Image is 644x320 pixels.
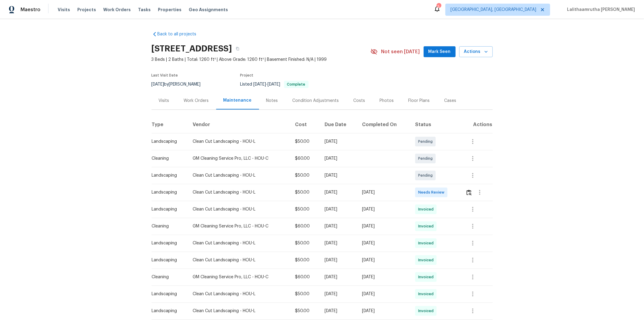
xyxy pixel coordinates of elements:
div: Costs [354,98,365,104]
div: GM Cleaning Service Pro, LLC - HOU-C [193,155,286,162]
div: Landscaping [152,257,183,263]
h2: [STREET_ADDRESS] [152,46,232,52]
span: Last Visit Date [152,73,178,77]
div: Clean Cut Landscaping - HOU-L [193,206,286,212]
div: [DATE] [325,206,353,212]
span: Tasks [138,8,151,12]
div: [DATE] [362,206,405,212]
div: [DATE] [325,189,353,195]
div: 5 [437,4,441,10]
span: Pending [418,155,435,162]
div: [DATE] [325,223,353,229]
div: Clean Cut Landscaping - HOU-L [193,308,286,314]
div: [DATE] [325,274,353,280]
span: Invoiced [418,223,436,229]
div: [DATE] [325,240,353,246]
div: Cleaning [152,274,183,280]
div: Landscaping [152,189,183,195]
span: Not seen [DATE] [381,49,420,55]
div: Clean Cut Landscaping - HOU-L [193,291,286,297]
div: [DATE] [325,257,353,263]
span: 3 Beds | 2 Baths | Total: 1260 ft² | Above Grade: 1260 ft² | Basement Finished: N/A | 1999 [152,57,370,63]
span: Visits [58,7,70,13]
div: [DATE] [362,291,405,297]
div: Cleaning [152,223,183,229]
span: Maestro [21,7,40,13]
span: Work Orders [103,7,131,13]
span: Invoiced [418,257,436,263]
div: Photos [380,98,394,104]
th: Cost [290,116,320,133]
span: Properties [158,7,181,13]
span: Needs Review [418,189,447,195]
div: [DATE] [325,172,353,178]
button: Mark Seen [424,46,456,57]
div: $60.00 [295,223,315,229]
div: Clean Cut Landscaping - HOU-L [193,172,286,178]
th: Actions [461,116,493,133]
span: Invoiced [418,291,436,297]
span: Invoiced [418,206,436,212]
span: Invoiced [418,274,436,280]
button: Copy Address [232,43,243,54]
span: Listed [240,82,309,87]
span: Pending [418,172,435,178]
div: [DATE] [362,223,405,229]
div: by [PERSON_NAME] [152,81,208,88]
th: Type [152,116,188,133]
div: [DATE] [362,274,405,280]
div: $50.00 [295,240,315,246]
div: $50.00 [295,189,315,195]
span: Project [240,73,254,77]
div: Landscaping [152,308,183,314]
div: [DATE] [325,139,353,145]
span: - [254,82,280,87]
th: Completed On [357,116,410,133]
div: GM Cleaning Service Pro, LLC - HOU-C [193,223,286,229]
div: Clean Cut Landscaping - HOU-L [193,189,286,195]
div: Notes [266,98,278,104]
div: Floor Plans [409,98,430,104]
div: Maintenance [223,97,252,103]
span: [DATE] [268,82,280,87]
div: Clean Cut Landscaping - HOU-L [193,240,286,246]
div: [DATE] [325,155,353,162]
div: [DATE] [325,308,353,314]
th: Status [410,116,461,133]
span: Invoiced [418,308,436,314]
span: Invoiced [418,240,436,246]
a: Back to all projects [152,31,210,37]
th: Due Date [320,116,357,133]
div: Landscaping [152,172,183,178]
div: Work Orders [184,98,209,104]
span: Lalithaamrutha [PERSON_NAME] [565,7,635,13]
div: Landscaping [152,206,183,212]
div: $50.00 [295,139,315,145]
span: Projects [77,7,96,13]
div: Visits [159,98,169,104]
img: Review Icon [466,190,472,195]
button: Actions [459,46,493,57]
span: [DATE] [152,82,164,87]
div: $50.00 [295,172,315,178]
div: $50.00 [295,291,315,297]
th: Vendor [188,116,290,133]
span: Geo Assignments [189,7,228,13]
div: Landscaping [152,291,183,297]
div: [DATE] [362,240,405,246]
div: Cleaning [152,155,183,162]
div: $50.00 [295,206,315,212]
div: Landscaping [152,139,183,145]
div: Landscaping [152,240,183,246]
span: Mark Seen [428,48,451,56]
button: Review Icon [466,185,473,200]
div: Clean Cut Landscaping - HOU-L [193,139,286,145]
span: Pending [418,139,435,145]
span: Actions [464,48,488,56]
span: [DATE] [254,82,266,87]
div: Condition Adjustments [293,98,339,104]
span: Complete [285,83,308,86]
div: $60.00 [295,155,315,162]
div: $60.00 [295,274,315,280]
div: [DATE] [362,308,405,314]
